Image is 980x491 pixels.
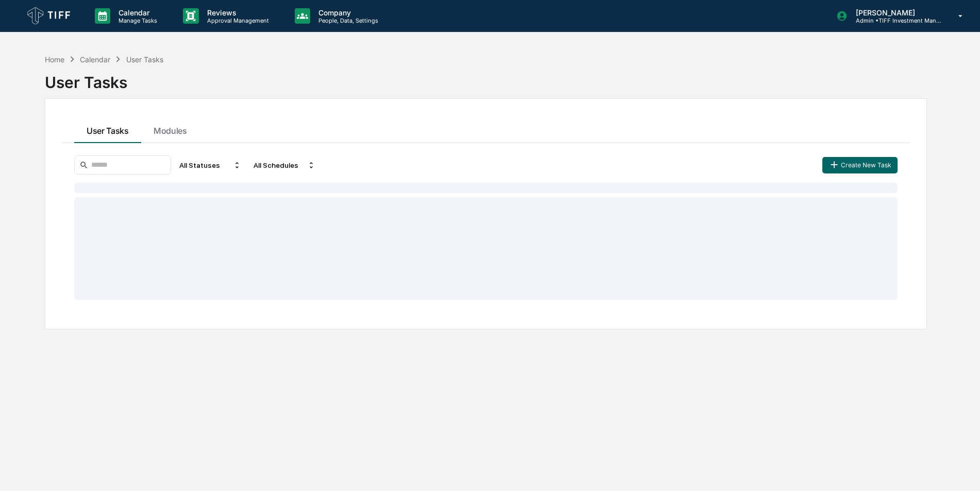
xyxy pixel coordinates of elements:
[141,115,199,143] button: Modules
[110,8,162,17] p: Calendar
[110,17,162,24] p: Manage Tasks
[80,55,110,64] div: Calendar
[199,8,274,17] p: Reviews
[74,115,141,143] button: User Tasks
[199,17,274,24] p: Approval Management
[310,17,383,24] p: People, Data, Settings
[310,8,383,17] p: Company
[25,5,74,27] img: logo
[848,8,943,17] p: [PERSON_NAME]
[45,65,927,92] div: User Tasks
[175,157,245,173] div: All Statuses
[249,157,319,173] div: All Schedules
[848,17,943,24] p: Admin • TIFF Investment Management
[822,157,898,173] button: Create New Task
[45,55,64,64] div: Home
[126,55,163,64] div: User Tasks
